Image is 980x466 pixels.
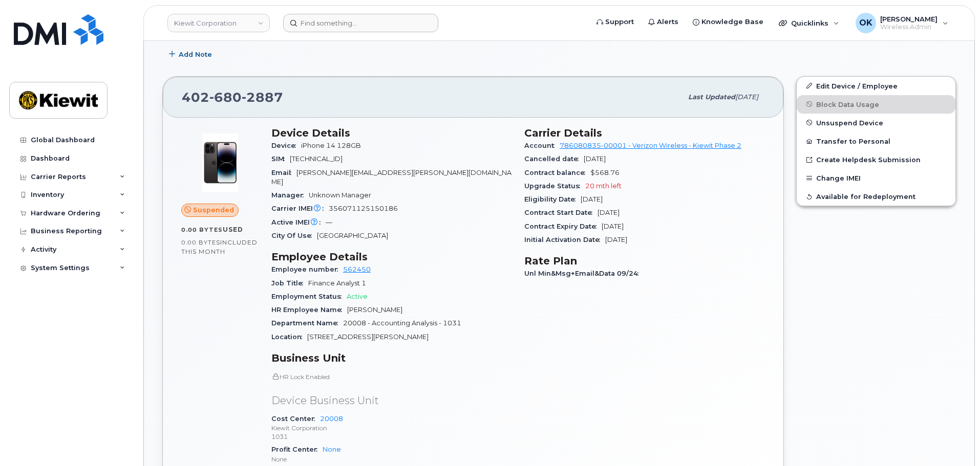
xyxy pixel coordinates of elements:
span: Department Name [271,319,343,327]
span: 0.00 Bytes [181,226,223,233]
span: 680 [209,90,242,105]
span: Contract Start Date [524,209,598,216]
span: iPhone 14 128GB [301,142,361,149]
span: Carrier IMEI [271,205,329,212]
span: Support [605,17,634,27]
p: None [271,455,512,463]
h3: Business Unit [271,352,512,364]
button: Change IMEI [797,169,955,187]
div: Olivia Keller [848,13,955,33]
span: HR Employee Name [271,306,347,314]
h3: Carrier Details [524,127,765,139]
span: Unl Min&Msg+Email&Data 09/24 [524,270,644,277]
h3: Rate Plan [524,255,765,267]
span: 356071125150186 [329,205,398,212]
span: [DATE] [735,93,758,101]
span: Knowledge Base [701,17,763,27]
span: Account [524,142,560,149]
p: HR Lock Enabled [271,372,512,381]
span: Available for Redeployment [816,193,915,201]
span: SIM [271,155,290,163]
a: None [323,446,341,453]
span: Upgrade Status [524,182,585,190]
span: Add Note [179,50,212,59]
button: Unsuspend Device [797,114,955,132]
span: [GEOGRAPHIC_DATA] [317,232,388,239]
span: — [326,218,332,226]
span: Employee number [271,265,343,273]
p: 1031 [271,432,512,441]
button: Available for Redeployment [797,187,955,206]
span: [PERSON_NAME] [880,15,938,23]
span: Wireless Admin [880,23,938,31]
span: City Of Use [271,232,317,239]
span: Cost Center [271,415,320,423]
a: 562450 [343,265,371,273]
span: Active [347,293,368,300]
a: Create Helpdesk Submission [797,150,955,169]
span: [DATE] [584,155,606,163]
span: 20 mth left [585,182,622,190]
span: Job Title [271,279,308,287]
span: [DATE] [581,195,603,203]
span: Active IMEI [271,218,326,226]
span: Employment Status [271,293,347,300]
span: [PERSON_NAME][EMAIL_ADDRESS][PERSON_NAME][DOMAIN_NAME] [271,169,512,186]
h3: Device Details [271,127,512,139]
a: Edit Device / Employee [797,77,955,95]
span: 20008 - Accounting Analysis - 1031 [343,319,461,327]
iframe: Messenger Launcher [935,421,972,458]
span: Profit Center [271,446,323,453]
p: Device Business Unit [271,393,512,408]
input: Find something... [283,14,438,32]
span: Last updated [688,93,735,101]
span: Alerts [657,17,678,27]
span: [DATE] [598,209,620,216]
a: 786080835-00001 - Verizon Wireless - Kiewit Phase 2 [560,142,741,149]
span: Unknown Manager [309,191,371,199]
span: Cancelled date [524,155,584,163]
span: 2887 [242,90,283,105]
span: [DATE] [605,236,627,243]
span: Initial Activation Date [524,236,605,243]
span: Location [271,333,307,341]
div: Quicklinks [772,13,846,33]
p: Kiewit Corporation [271,424,512,432]
span: Device [271,142,301,149]
span: Manager [271,191,309,199]
button: Block Data Usage [797,95,955,114]
span: Finance Analyst 1 [308,279,366,287]
a: Kiewit Corporation [167,14,270,32]
a: Knowledge Base [686,12,771,32]
span: [DATE] [602,223,624,230]
a: Support [589,12,641,32]
span: Email [271,169,296,176]
span: Quicklinks [791,19,828,27]
img: image20231002-3703462-njx0qo.jpeg [189,132,251,193]
span: 0.00 Bytes [181,239,220,246]
button: Transfer to Personal [797,132,955,150]
span: Suspended [193,205,234,215]
span: 402 [182,90,283,105]
h3: Employee Details [271,251,512,263]
span: Contract Expiry Date [524,223,602,230]
span: used [223,226,243,233]
span: $568.76 [590,169,620,176]
span: [TECHNICAL_ID] [290,155,343,163]
a: Alerts [641,12,686,32]
span: Contract balance [524,169,590,176]
a: 20008 [320,415,343,423]
span: [STREET_ADDRESS][PERSON_NAME] [307,333,429,341]
button: Add Note [162,46,221,64]
span: Eligibility Date [524,195,581,203]
span: [PERSON_NAME] [347,306,402,314]
span: Unsuspend Device [816,119,883,126]
span: OK [859,17,872,29]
